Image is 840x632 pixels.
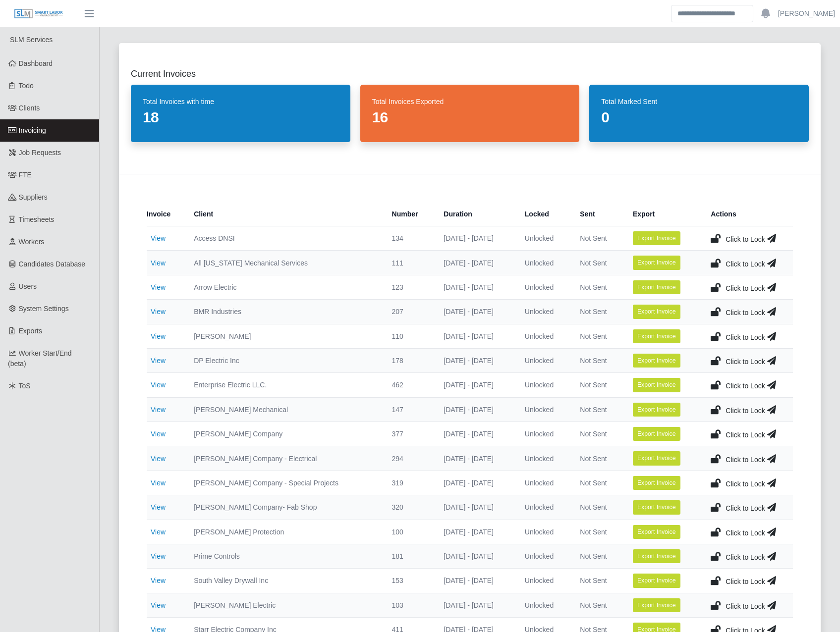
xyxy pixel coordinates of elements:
td: Access DNSI [186,226,384,251]
td: [DATE] - [DATE] [436,446,517,471]
span: Timesheets [19,215,55,223]
td: 100 [384,520,436,544]
span: Clients [19,104,40,112]
td: Unlocked [517,569,572,593]
a: View [151,332,166,340]
dd: 0 [601,108,797,126]
td: Not Sent [572,348,625,372]
td: [PERSON_NAME] Company [186,422,384,446]
td: [DATE] - [DATE] [436,300,517,324]
td: 320 [384,495,436,520]
td: [DATE] - [DATE] [436,593,517,617]
td: Not Sent [572,520,625,544]
dd: 18 [143,108,338,126]
a: View [151,503,166,511]
span: Click to Lock [726,578,765,585]
td: 377 [384,422,436,446]
span: Candidates Database [19,260,86,268]
a: View [151,381,166,389]
th: Actions [703,202,793,226]
dt: Total Marked Sent [601,97,797,106]
td: [DATE] - [DATE] [436,544,517,568]
button: Export Invoice [633,231,680,245]
th: Client [186,202,384,226]
span: Todo [19,82,34,90]
a: View [151,552,166,560]
span: Click to Lock [726,333,765,341]
span: ToS [19,382,31,390]
td: [DATE] - [DATE] [436,373,517,397]
button: Export Invoice [633,378,680,392]
a: [PERSON_NAME] [778,8,835,19]
a: View [151,234,166,242]
button: Export Invoice [633,500,680,514]
th: Locked [517,202,572,226]
td: Not Sent [572,226,625,251]
a: View [151,577,166,584]
h2: Current Invoices [131,67,809,81]
th: Sent [572,202,625,226]
td: All [US_STATE] Mechanical Services [186,251,384,275]
td: Unlocked [517,348,572,372]
td: BMR Industries [186,300,384,324]
a: View [151,479,166,487]
dt: Total Invoices Exported [372,97,568,106]
td: South Valley Drywall Inc [186,569,384,593]
span: Click to Lock [726,553,765,561]
td: Not Sent [572,251,625,275]
span: Click to Lock [726,309,765,316]
button: Export Invoice [633,427,680,441]
td: Arrow Electric [186,275,384,299]
span: Exports [19,327,42,335]
th: Export [625,202,703,226]
td: Unlocked [517,226,572,251]
td: [DATE] - [DATE] [436,275,517,299]
td: Not Sent [572,397,625,421]
td: 178 [384,348,436,372]
button: Export Invoice [633,329,680,343]
a: View [151,259,166,267]
td: Not Sent [572,495,625,520]
input: Search [671,5,753,22]
button: Export Invoice [633,574,680,587]
td: 207 [384,300,436,324]
span: Dashboard [19,59,53,67]
span: Click to Lock [726,480,765,488]
th: Invoice [147,202,186,226]
span: FTE [19,171,32,179]
td: 147 [384,397,436,421]
img: SLM Logo [14,8,63,19]
td: Unlocked [517,446,572,471]
a: View [151,528,166,536]
td: 123 [384,275,436,299]
span: Click to Lock [726,284,765,292]
span: Click to Lock [726,407,765,415]
span: Workers [19,238,45,246]
td: Not Sent [572,569,625,593]
span: Invoicing [19,126,46,134]
td: Unlocked [517,422,572,446]
a: View [151,308,166,316]
td: Unlocked [517,593,572,617]
span: Users [19,282,37,290]
span: Click to Lock [726,529,765,537]
button: Export Invoice [633,549,680,563]
td: [PERSON_NAME] Company - Special Projects [186,471,384,495]
td: 103 [384,593,436,617]
td: [DATE] - [DATE] [436,471,517,495]
td: Unlocked [517,251,572,275]
a: View [151,406,166,414]
td: Enterprise Electric LLC. [186,373,384,397]
td: Unlocked [517,520,572,544]
button: Export Invoice [633,525,680,539]
button: Export Invoice [633,476,680,490]
td: [PERSON_NAME] Mechanical [186,397,384,421]
td: 319 [384,471,436,495]
td: Not Sent [572,471,625,495]
td: 153 [384,569,436,593]
span: Click to Lock [726,235,765,243]
span: Worker Start/End (beta) [8,349,72,368]
td: Unlocked [517,397,572,421]
button: Export Invoice [633,305,680,318]
td: Unlocked [517,373,572,397]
